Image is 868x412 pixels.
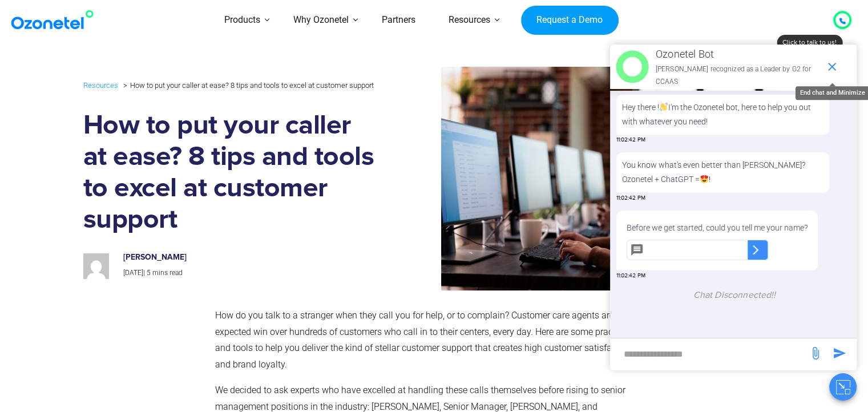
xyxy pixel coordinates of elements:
[804,342,827,365] span: send message
[123,253,364,262] h6: [PERSON_NAME]
[616,272,645,280] span: 11:02:42 PM
[123,267,364,280] p: |
[123,269,143,277] span: [DATE]
[821,55,843,78] span: end chat or minimize
[616,50,649,83] img: header
[147,269,151,277] span: 5
[660,103,668,111] img: 👋
[616,344,803,365] div: new-msg-input
[152,269,183,277] span: mins read
[700,175,708,183] img: 😍
[656,45,819,63] p: Ozonetel Bot
[622,158,823,187] p: You know what's even better than [PERSON_NAME]? Ozonetel + ChatGPT = !
[83,79,118,92] a: Resources
[828,342,851,365] span: send message
[120,78,374,92] li: How to put your caller at ease? 8 tips and tools to excel at customer support
[622,100,823,129] p: Hey there ! I'm the Ozonetel bot, here to help you out with whatever you need!
[656,63,819,88] p: [PERSON_NAME] recognized as a Leader by G2 for CCAAS
[215,308,648,373] p: How do you talk to a stranger when they call you for help, or to complain? Customer care agents a...
[83,110,376,236] h1: How to put your caller at ease? 8 tips and tools to excel at customer support
[627,221,808,235] p: Before we get started, could you tell me your name?
[616,136,645,144] span: 11:02:42 PM
[693,289,776,301] span: Chat Disconnected!!
[829,373,857,401] button: Close chat
[616,194,645,203] span: 11:02:42 PM
[83,253,109,279] img: 4b37bf29a85883ff6b7148a8970fe41aab027afb6e69c8ab3d6dde174307cbd0
[521,6,619,35] a: Request a Demo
